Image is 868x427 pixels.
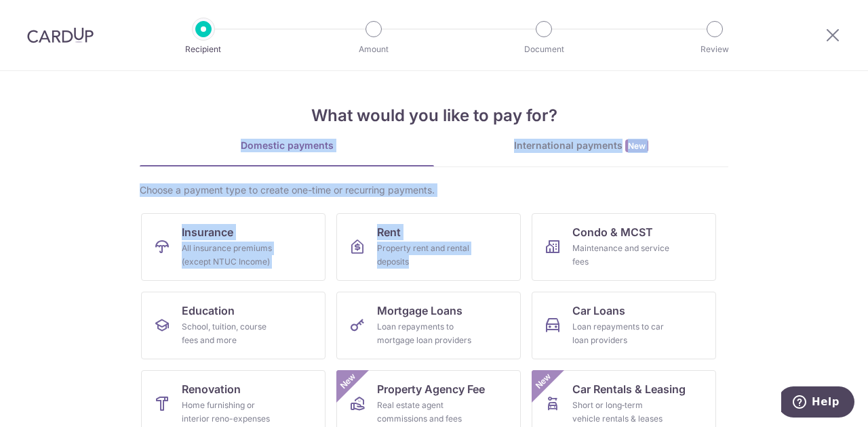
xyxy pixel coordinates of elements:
[182,381,241,397] span: Renovation
[182,302,235,319] span: Education
[665,43,765,56] p: Review
[532,292,716,359] a: Car LoansLoan repayments to car loan providers
[494,43,594,56] p: Document
[140,183,728,197] div: Choose a payment type to create one-time or recurring payments.
[336,292,521,359] a: Mortgage LoansLoan repayments to mortgage loan providers
[140,104,728,128] h4: What would you like to pay for?
[141,292,325,359] a: EducationSchool, tuition, course fees and more
[377,399,475,426] div: Real estate agent commissions and fees
[182,320,279,347] div: School, tuition, course fees and more
[140,139,434,152] div: Domestic payments
[182,224,233,240] span: Insurance
[182,399,279,426] div: Home furnishing or interior reno-expenses
[377,302,462,319] span: Mortgage Loans
[377,242,475,269] div: Property rent and rental deposits
[572,242,670,269] div: Maintenance and service fees
[377,224,401,240] span: Rent
[532,213,716,281] a: Condo & MCSTMaintenance and service fees
[572,381,686,397] span: Car Rentals & Leasing
[434,139,728,153] div: International payments
[182,242,279,269] div: All insurance premiums (except NTUC Income)
[781,386,854,420] iframe: Opens a widget where you can find more information
[625,139,648,152] span: New
[572,399,670,426] div: Short or long‑term vehicle rentals & leases
[532,370,555,392] span: New
[141,213,325,281] a: InsuranceAll insurance premiums (except NTUC Income)
[27,27,94,43] img: CardUp
[323,43,424,56] p: Amount
[377,320,475,347] div: Loan repayments to mortgage loan providers
[153,43,254,56] p: Recipient
[337,370,359,392] span: New
[572,224,653,240] span: Condo & MCST
[336,213,521,281] a: RentProperty rent and rental deposits
[572,320,670,347] div: Loan repayments to car loan providers
[377,381,485,397] span: Property Agency Fee
[572,302,625,319] span: Car Loans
